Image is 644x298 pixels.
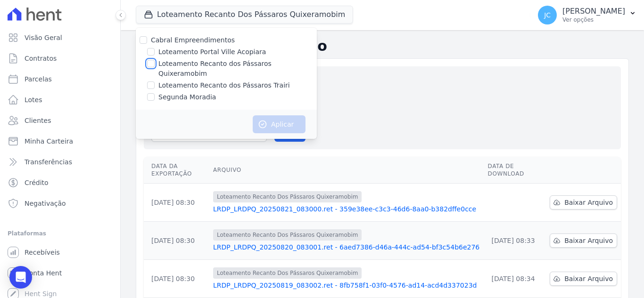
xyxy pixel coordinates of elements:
span: Baixar Arquivo [564,274,613,283]
a: Lotes [4,90,116,109]
button: Loteamento Recanto Dos Pássaros Quixeramobim [136,6,353,24]
span: Recebíveis [25,248,60,257]
td: [DATE] 08:33 [484,222,546,260]
td: [DATE] 08:30 [144,184,209,222]
span: Contratos [25,54,57,63]
a: Baixar Arquivo [550,195,617,209]
td: [DATE] 08:30 [144,222,209,260]
span: Clientes [25,116,51,125]
span: JC [544,12,551,18]
a: Parcelas [4,70,116,89]
th: Data da Exportação [144,157,209,184]
a: LRDP_LRDPQ_20250820_083001.ret - 6aed7386-d46a-444c-ad54-bf3c54b6e276 [213,242,480,252]
a: LRDP_LRDPQ_20250819_083002.ret - 8fb758f1-03f0-4576-ad14-acd4d337023d [213,281,480,290]
label: Loteamento Recanto dos Pássaros Quixeramobim [158,59,317,79]
a: Visão Geral [4,28,116,47]
div: Open Intercom Messenger [9,266,32,289]
label: Segunda Moradia [158,92,216,102]
p: Ver opções [562,16,625,24]
a: Crédito [4,173,116,192]
span: Lotes [25,95,42,105]
a: Minha Carteira [4,132,116,151]
td: [DATE] 08:34 [484,260,546,298]
a: Conta Hent [4,264,116,282]
span: Crédito [25,178,49,187]
span: Conta Hent [25,268,62,278]
h2: Exportações de Retorno [136,38,629,55]
th: Arquivo [209,157,484,184]
div: Plataformas [8,228,113,239]
a: Recebíveis [4,243,116,262]
span: Transferências [25,157,72,167]
span: Loteamento Recanto Dos Pássaros Quixeramobim [213,267,362,279]
p: [PERSON_NAME] [562,7,625,16]
th: Data de Download [484,157,546,184]
span: Visão Geral [25,33,62,42]
a: Clientes [4,111,116,130]
span: Negativação [25,199,66,208]
label: Loteamento Recanto dos Pássaros Trairi [158,81,290,90]
button: JC [PERSON_NAME] Ver opções [530,2,644,28]
a: Baixar Arquivo [550,272,617,286]
label: Cabral Empreendimentos [151,36,235,44]
span: Loteamento Recanto Dos Pássaros Quixeramobim [213,191,362,202]
a: Contratos [4,49,116,68]
span: Minha Carteira [25,137,73,146]
span: Baixar Arquivo [564,236,613,245]
a: Negativação [4,194,116,213]
a: LRDP_LRDPQ_20250821_083000.ret - 359e38ee-c3c3-46d6-8aa0-b382dffe0cce [213,204,480,214]
span: Baixar Arquivo [564,198,613,207]
td: [DATE] 08:30 [144,260,209,298]
a: Transferências [4,153,116,171]
label: Loteamento Portal Ville Acopiara [158,47,266,57]
span: Parcelas [25,74,52,84]
button: Aplicar [253,115,305,133]
span: Loteamento Recanto Dos Pássaros Quixeramobim [213,229,362,241]
a: Baixar Arquivo [550,234,617,248]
